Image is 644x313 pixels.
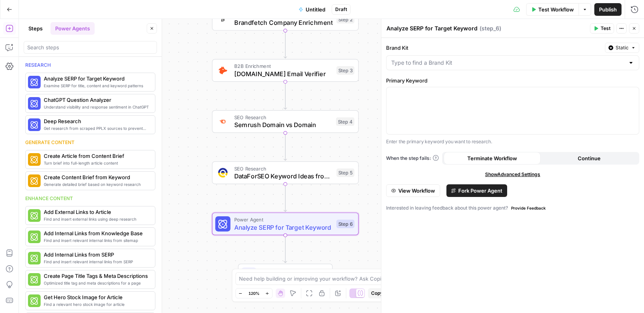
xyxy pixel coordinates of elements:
[234,165,333,172] span: SEO Research
[526,3,579,16] button: Test Workflow
[234,62,333,70] span: B2B Enrichment
[44,301,149,307] span: Find a relevant hero stock image for article
[605,43,639,53] button: Static
[260,267,325,274] span: End
[212,59,359,82] div: B2B Enrichment[DOMAIN_NAME] Email VerifierStep 3
[386,203,639,213] div: Interested in leaving feedback about this power agent?
[616,44,629,51] span: Static
[578,154,601,162] span: Continue
[336,219,355,228] div: Step 6
[601,25,610,32] span: Test
[306,6,325,13] span: Untitled
[218,168,228,178] img: qj0lddqgokrswkyaqb1p9cmo0sp5
[44,251,149,259] span: Add Internal Links from SERP
[212,161,359,184] div: SEO ResearchDataForSEO Keyword Ideas from DomainStep 5
[599,6,617,13] span: Publish
[44,229,149,237] span: Add Internal Links from Knowledge Base
[44,117,149,125] span: Deep Research
[458,187,502,195] span: Fork Power Agent
[44,208,149,216] span: Add External Links to Article
[538,6,574,13] span: Test Workflow
[44,125,149,131] span: Get research from scraped PPLX sources to prevent source [MEDICAL_DATA]
[485,171,540,178] span: Show Advanced Settings
[284,133,287,161] g: Edge from step_4 to step_5
[44,181,149,187] span: Generate detailed brief based on keyword research
[44,272,149,280] span: Create Page Title Tags & Meta Descriptions
[398,187,435,195] span: View Workflow
[386,155,439,162] a: When the step fails:
[336,15,355,24] div: Step 2
[284,82,287,109] g: Edge from step_3 to step_4
[480,24,501,32] span: ( step_6 )
[234,120,332,129] span: Semrush Domain vs Domain
[590,23,614,34] button: Test
[44,280,149,286] span: Optimized title tag and meta descriptions for a page
[284,235,287,263] g: Edge from step_6 to end
[25,139,155,146] div: Generate content
[218,15,228,24] img: d2drbpdw36vhgieguaa2mb4tee3c
[234,216,333,223] span: Power Agent
[25,62,155,69] div: Research
[234,171,333,181] span: DataForSEO Keyword Ideas from Domain
[391,59,625,67] input: Type to find a Brand Kit
[511,205,546,211] span: Provide Feedback
[218,66,228,75] img: pldo0csms1a1dhwc6q9p59if9iaj
[212,110,359,133] div: SEO ResearchSemrush Domain vs DomainStep 4
[386,138,639,146] p: Enter the primary keyword you want to research.
[44,96,149,104] span: ChatGPT Question Analyzer
[368,288,386,298] button: Copy
[336,117,355,126] div: Step 4
[386,24,478,32] textarea: Analyze SERP for Target Keyword
[336,66,355,75] div: Step 3
[44,237,149,244] span: Find and insert relevant internal links from sitemap
[284,31,287,58] g: Edge from step_2 to step_3
[386,77,639,84] label: Primary Keyword
[44,104,149,110] span: Understand visibility and response sentiment in ChatGPT
[44,293,149,301] span: Get Hero Stock Image for Article
[248,290,259,296] span: 120%
[294,3,330,16] button: Untitled
[371,290,383,297] span: Copy
[212,212,359,235] div: Power AgentAnalyze SERP for Target KeywordStep 6
[27,43,153,51] input: Search steps
[24,22,47,35] button: Steps
[594,3,622,16] button: Publish
[218,118,228,126] img: zn8kcn4lc16eab7ly04n2pykiy7x
[44,160,149,166] span: Turn brief into full-length article content
[25,195,155,202] div: Enhance content
[467,154,517,162] span: Terminate Workflow
[44,82,149,89] span: Examine SERP for title, content and keyword patterns
[212,8,359,31] div: Brandfetch Company EnrichmentStep 2
[234,18,333,27] span: Brandfetch Company Enrichment
[50,22,95,35] button: Power Agents
[44,216,149,222] span: Find and insert external links using deep research
[446,184,507,197] button: Fork Power Agent
[234,223,333,232] span: Analyze SERP for Target Keyword
[44,152,149,160] span: Create Article from Content Brief
[234,114,332,121] span: SEO Research
[212,264,359,287] div: EndOutput
[44,173,149,181] span: Create Content Brief from Keyword
[335,6,347,13] span: Draft
[336,169,355,177] div: Step 5
[44,259,149,265] span: Find and insert relevant internal links from SERP
[508,203,549,213] button: Provide Feedback
[386,44,602,52] label: Brand Kit
[44,75,149,82] span: Analyze SERP for Target Keyword
[234,69,333,79] span: [DOMAIN_NAME] Email Verifier
[386,184,440,197] button: View Workflow
[541,152,638,165] button: Continue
